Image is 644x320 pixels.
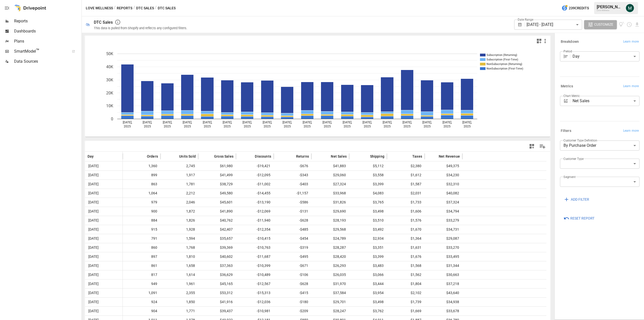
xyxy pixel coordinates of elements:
span: 1,064 [148,189,158,198]
span: $27,324 [332,180,347,189]
div: Net Sales [573,96,639,106]
label: Period [563,49,572,53]
div: By Purchase Order [560,140,639,151]
span: $32,310 [446,180,460,189]
span: $37,324 [446,198,460,207]
text: [DATE], [303,121,312,124]
span: $4,083 [372,189,384,198]
span: $1,739 [410,298,422,306]
text: [DATE], [243,121,252,124]
span: $42,407 [219,225,233,234]
span: 791 [150,234,158,243]
text: 2025 [384,125,391,128]
button: Sort [363,153,370,160]
span: Learn more [623,84,639,89]
div: 🛍 [86,22,90,27]
span: $2,102 [410,289,422,297]
span: Returns [296,154,309,159]
span: -$12,069 [256,207,271,216]
text: 20K [106,91,113,95]
span: 884 [150,216,158,225]
button: Sort [405,153,412,160]
span: 1,771 [185,307,196,315]
text: Subscription (Returning) [487,53,517,57]
span: $45,601 [219,198,233,207]
span: $37,363 [219,261,233,270]
span: $1,364 [410,234,422,243]
span: [DATE] [88,243,99,252]
span: $39,437 [219,307,233,315]
span: $40,082 [446,189,460,198]
span: [DATE] [88,261,99,270]
text: 2025 [364,125,371,128]
span: -$454 [298,234,309,243]
svg: A chart. [85,46,546,137]
span: ADD FILTER [571,196,589,203]
span: $29,690 [332,207,347,216]
span: $49,375 [446,162,460,170]
span: $3,498 [372,207,384,216]
span: 949 [150,279,158,288]
span: $33,279 [446,216,460,225]
span: $3,399 [372,252,384,261]
div: [PERSON_NAME] [597,5,623,9]
button: Schedule report [626,22,632,27]
span: -$12,354 [256,225,271,234]
text: [DATE], [283,121,292,124]
img: Michael Cormack [626,4,634,12]
text: 2025 [184,125,191,128]
button: Reset Report [560,214,598,223]
span: $2,934 [372,234,384,243]
span: 897 [150,252,158,261]
span: -$415 [298,289,309,297]
button: Manage Columns [537,141,548,152]
span: $41,890 [219,207,233,216]
span: [DATE] [88,198,99,207]
span: [DATE] [88,307,99,315]
span: 1,961 [185,279,196,288]
span: $34,731 [446,225,460,234]
div: This data is pulled from Shopify and reflects any configured filters. [94,26,187,30]
label: Chart Metric [563,94,580,98]
span: $53,312 [219,289,233,297]
span: $28,287 [332,243,347,252]
span: $29,568 [332,225,347,234]
span: Reset Report [570,215,594,222]
span: [DATE] [88,180,99,189]
span: -$209 [298,307,309,315]
span: Customize [594,21,613,28]
span: $31,344 [446,261,460,270]
span: $41,916 [219,298,233,306]
text: 2025 [424,125,431,128]
text: 2025 [324,125,331,128]
text: [DATE], [143,121,152,124]
span: $29,060 [332,171,347,180]
span: [DATE] [88,252,99,261]
button: Love Wellness [86,5,113,11]
span: $3,444 [372,279,384,288]
text: 2025 [224,125,231,128]
span: 860 [150,243,158,252]
text: [DATE], [223,121,232,124]
span: -$485 [298,225,309,234]
text: [DATE], [163,121,172,124]
span: $3,492 [372,225,384,234]
span: $37,218 [446,279,460,288]
label: Segment [563,175,575,179]
span: $34,938 [446,298,460,306]
span: -$180 [298,298,309,306]
span: $3,483 [372,261,384,270]
span: $38,729 [219,180,233,189]
text: 2025 [244,125,251,128]
span: [DATE] [88,279,99,288]
span: Units Sold [179,154,196,159]
button: Sort [289,153,296,160]
text: 2025 [204,125,211,128]
span: 915 [150,225,158,234]
span: Day [88,154,94,159]
span: [DATE] [88,162,99,170]
span: [DATE] [88,289,99,297]
button: Sort [172,153,179,160]
span: ™ [36,48,39,54]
